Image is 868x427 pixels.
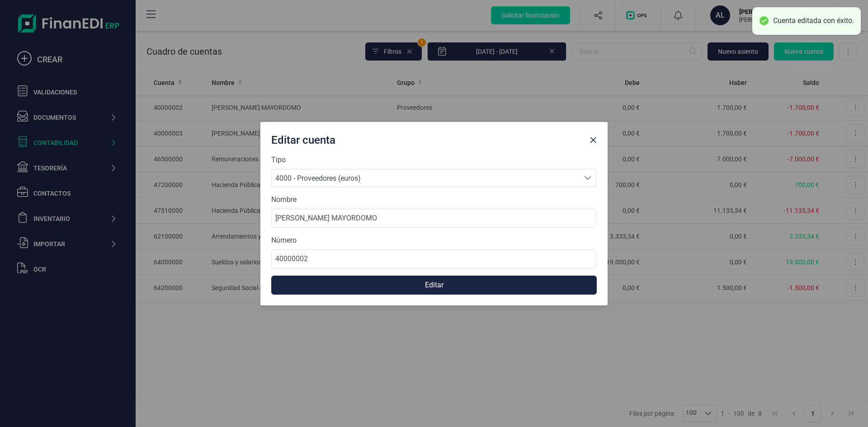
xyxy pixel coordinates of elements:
[271,155,286,165] label: Tipo
[773,16,854,26] div: Cuenta editada con éxito.
[586,133,600,147] button: Close
[275,174,361,183] span: 4000 - Proveedores (euros)
[271,194,297,205] label: Nombre
[271,276,597,295] button: Editar
[271,235,297,246] label: Número
[268,129,586,147] div: Editar cuenta
[579,169,596,187] div: Seleccione una cuenta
